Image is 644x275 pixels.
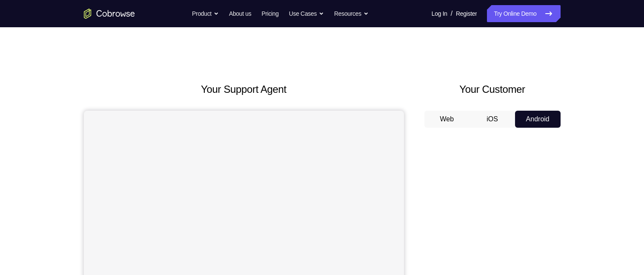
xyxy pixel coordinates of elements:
a: About us [229,5,251,22]
h2: Your Support Agent [84,82,404,97]
a: Register [456,5,477,22]
span: / [451,9,452,19]
a: Log In [432,5,447,22]
button: iOS [469,111,515,128]
h2: Your Customer [424,82,561,97]
button: Android [515,111,561,128]
button: Web [424,111,470,128]
a: Pricing [261,5,278,22]
a: Go to the home page [84,9,135,19]
button: Product [192,5,219,22]
a: Try Online Demo [487,5,560,22]
button: Resources [334,5,369,22]
button: Use Cases [289,5,324,22]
